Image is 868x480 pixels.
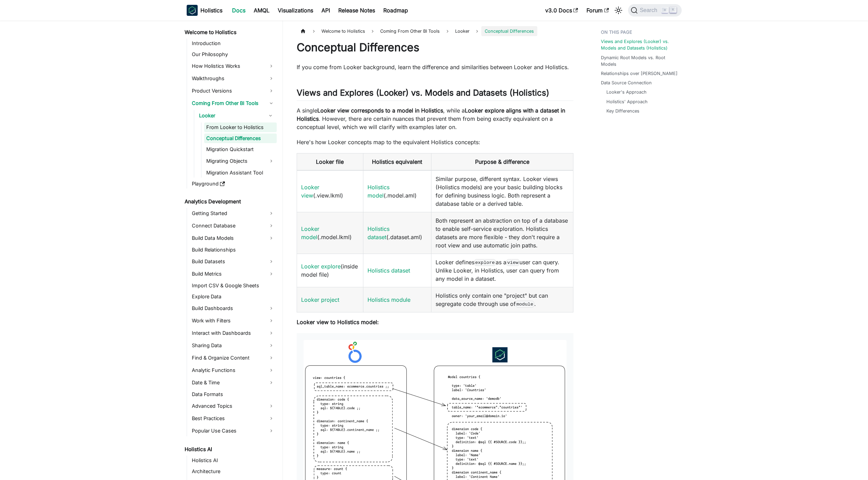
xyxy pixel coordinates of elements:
a: Welcome to Holistics [183,28,277,37]
a: Holistics' Approach [606,98,648,105]
a: Looker view [301,184,319,199]
a: AMQL [250,5,274,16]
a: Best Practices [190,413,277,424]
a: Advanced Topics [190,401,277,412]
a: Walkthroughs [190,73,277,84]
td: (inside model file) [297,254,363,287]
td: Both represent an abstraction on top of a database to enable self-service exploration. Holistics ... [431,212,573,254]
a: Sharing Data [190,340,277,351]
a: Build Data Models [190,233,277,244]
td: (.view.lkml) [297,170,363,212]
code: view [506,259,519,266]
a: Holistics AI [190,456,277,465]
a: Holistics module [367,296,410,303]
a: From Looker to Holistics [204,122,277,132]
span: Search [638,7,661,13]
td: Similar purpose, different syntax. Looker views (Holistics models) are your basic building blocks... [431,170,573,212]
th: Purpose & difference [431,153,573,171]
a: Playground [190,179,277,189]
code: module [516,301,534,308]
strong: Looker view to Holistics model: [297,319,379,326]
td: Looker defines as a user can query. Unlike Looker, in Holistics, user can query from any model in... [431,254,573,287]
a: Dynamic Root Models vs. Root Models [601,54,678,67]
nav: Breadcrumbs [297,26,573,36]
a: Looker [452,26,473,36]
a: Looker project [301,296,339,303]
a: Coming From Other BI Tools [190,98,277,109]
p: If you come from Looker background, learn the difference and similarities between Looker and Holi... [297,63,573,71]
a: Home page [297,26,310,36]
strong: Looker view corresponds to a model in Holistics [317,107,443,114]
p: Here's how Looker concepts map to the equivalent Holistics concepts: [297,138,573,146]
a: Looker's Approach [606,89,647,95]
a: Looker model [301,225,319,241]
a: Build Dashboards [190,303,277,314]
a: Conceptual Differences [204,134,277,143]
a: Migration Quickstart [204,145,277,154]
a: Forum [582,5,613,16]
a: Analytic Functions [190,365,277,376]
a: Product Versions [190,85,277,96]
kbd: ⌘ [661,7,668,13]
nav: Docs sidebar [180,21,283,480]
a: API [317,5,334,16]
a: Build Datasets [190,256,277,267]
td: (.model.aml) [363,170,431,212]
a: How Holistics Works [190,61,277,72]
a: Analytics Development [183,197,277,206]
a: Date & Time [190,377,277,388]
a: Build Relationships [190,245,277,255]
a: Data Source Connection [601,79,652,86]
a: Architecture [190,467,277,476]
a: Getting Started [190,208,277,219]
a: Visualizations [274,5,317,16]
a: HolisticsHolistics [187,5,222,16]
a: Explore Data [190,292,277,301]
td: (.model.lkml) [297,212,363,254]
a: Interact with Dashboards [190,328,277,339]
a: Migrating Objects [204,156,277,167]
a: Roadmap [379,5,412,16]
a: Import CSV & Google Sheets [190,281,277,290]
a: Migration Assistant Tool [204,168,277,178]
a: Work with Filters [190,315,277,326]
button: Collapse sidebar category 'Looker' [264,110,277,121]
a: Holistics dataset [367,267,410,274]
a: Build Metrics [190,268,277,279]
a: Holistics AI [183,445,277,454]
b: Holistics [200,6,222,14]
a: Release Notes [334,5,379,16]
h2: Views and Explores (Looker) vs. Models and Datasets (Holistics) [297,88,573,101]
a: Connect Database [190,220,277,231]
a: Views and Explores (Looker) vs. Models and Datasets (Holistics) [601,38,678,51]
a: Relationships over [PERSON_NAME] [601,70,678,77]
h1: Conceptual Differences [297,41,573,54]
span: Conceptual Differences [481,26,537,36]
a: Popular Use Cases [190,425,277,436]
a: Docs [228,5,250,16]
a: Holistics model [367,184,389,199]
a: Looker [197,110,264,121]
a: Key Differences [606,108,639,114]
code: explore [474,259,496,266]
button: Switch between dark and light mode (currently light mode) [613,5,624,16]
a: Data Formats [190,390,277,399]
a: Holistics dataset [367,225,389,241]
span: Welcome to Holistics [318,26,369,36]
kbd: K [670,7,677,13]
a: Introduction [190,39,277,48]
img: Holistics [187,5,198,16]
span: Coming From Other BI Tools [377,26,443,36]
td: (.dataset.aml) [363,212,431,254]
p: A single , while a . However, there are certain nuances that prevent them from being exactly equi... [297,106,573,131]
th: Holistics equivalent [363,153,431,171]
td: Holistics only contain one "project" but can segregate code through use of . [431,287,573,312]
a: Find & Organize Content [190,352,277,363]
span: Looker [455,29,470,34]
a: Our Philosophy [190,50,277,59]
a: v3.0 Docs [541,5,582,16]
a: Looker explore [301,263,341,270]
button: Search (Command+K) [628,4,681,17]
th: Looker file [297,153,363,171]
